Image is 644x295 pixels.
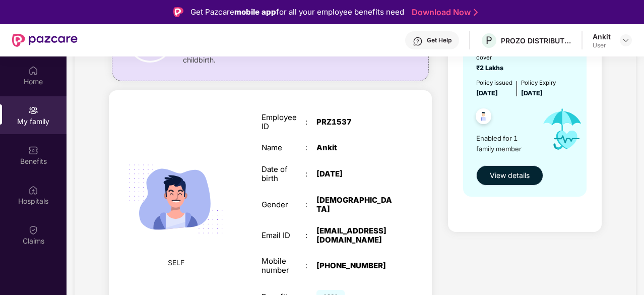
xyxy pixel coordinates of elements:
div: Policy Expiry [521,78,556,87]
div: User [593,41,611,49]
div: : [305,169,316,179]
a: Download Now [412,7,475,18]
span: [DATE] [476,89,498,97]
div: [PHONE_NUMBER] [316,261,393,270]
div: Gender [262,200,305,209]
div: Get Pazcare for all your employee benefits need [190,6,404,18]
div: : [305,231,316,240]
span: ₹2 Lakhs [476,64,506,72]
span: Enabled for 1 family member [476,133,534,154]
img: Stroke [474,7,478,18]
span: [DATE] [521,89,543,97]
div: PRZ1537 [316,117,393,127]
div: Ankit [593,32,611,41]
strong: mobile app [234,7,276,17]
div: Name [262,143,305,152]
img: svg+xml;base64,PHN2ZyB4bWxucz0iaHR0cDovL3d3dy53My5vcmcvMjAwMC9zdmciIHdpZHRoPSIyMjQiIGhlaWdodD0iMT... [117,141,234,257]
button: View details [476,165,543,186]
div: : [305,200,316,209]
span: P [486,34,492,46]
div: : [305,261,316,270]
span: View details [490,170,530,181]
img: svg+xml;base64,PHN2ZyBpZD0iRHJvcGRvd24tMzJ4MzIiIHhtbG5zPSJodHRwOi8vd3d3LnczLm9yZy8yMDAwL3N2ZyIgd2... [622,36,630,44]
div: PROZO DISTRIBUTION PRIVATE LIMITED [501,36,571,45]
div: Date of birth [262,165,305,183]
img: icon [534,98,591,160]
div: Get Help [427,36,452,44]
div: [EMAIL_ADDRESS][DOMAIN_NAME] [316,226,393,245]
div: Ankit [316,143,393,152]
img: svg+xml;base64,PHN2ZyBpZD0iSG9tZSIgeG1sbnM9Imh0dHA6Ly93d3cudzMub3JnLzIwMDAvc3ZnIiB3aWR0aD0iMjAiIG... [28,66,38,76]
img: Logo [173,7,183,17]
div: : [305,143,316,152]
div: Policy issued [476,78,512,87]
div: [DEMOGRAPHIC_DATA] [316,196,393,214]
span: SELF [168,257,184,268]
div: cover [476,53,506,62]
img: svg+xml;base64,PHN2ZyB4bWxucz0iaHR0cDovL3d3dy53My5vcmcvMjAwMC9zdmciIHdpZHRoPSI0OC45NDMiIGhlaWdodD... [471,105,496,130]
div: : [305,117,316,127]
img: svg+xml;base64,PHN2ZyBpZD0iSGVscC0zMngzMiIgeG1sbnM9Imh0dHA6Ly93d3cudzMub3JnLzIwMDAvc3ZnIiB3aWR0aD... [413,36,423,46]
img: svg+xml;base64,PHN2ZyBpZD0iSG9zcGl0YWxzIiB4bWxucz0iaHR0cDovL3d3dy53My5vcmcvMjAwMC9zdmciIHdpZHRoPS... [28,185,38,195]
img: svg+xml;base64,PHN2ZyBpZD0iQmVuZWZpdHMiIHhtbG5zPSJodHRwOi8vd3d3LnczLm9yZy8yMDAwL3N2ZyIgd2lkdGg9Ij... [28,145,38,155]
div: Mobile number [262,257,305,275]
div: [DATE] [316,169,393,179]
div: Email ID [262,231,305,240]
div: Employee ID [262,113,305,131]
img: svg+xml;base64,PHN2ZyB3aWR0aD0iMjAiIGhlaWdodD0iMjAiIHZpZXdCb3g9IjAgMCAyMCAyMCIgZmlsbD0ibm9uZSIgeG... [28,105,38,115]
img: svg+xml;base64,PHN2ZyBpZD0iQ2xhaW0iIHhtbG5zPSJodHRwOi8vd3d3LnczLm9yZy8yMDAwL3N2ZyIgd2lkdGg9IjIwIi... [28,225,38,235]
img: New Pazcare Logo [12,34,78,47]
